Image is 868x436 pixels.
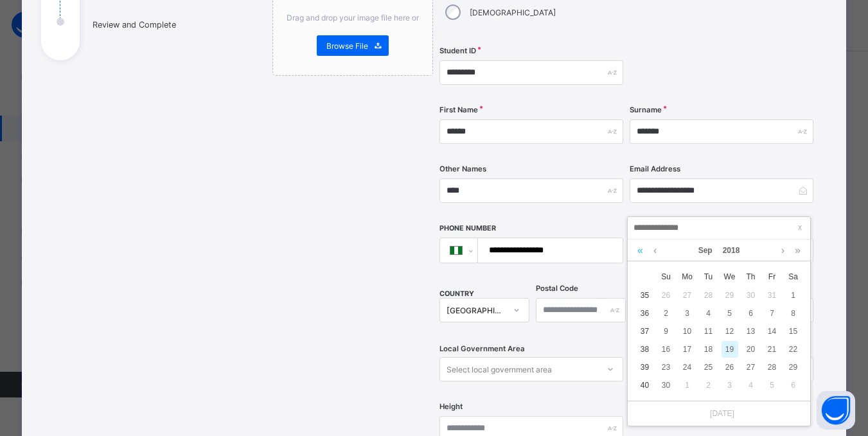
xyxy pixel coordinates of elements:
[698,271,719,283] span: Tu
[722,341,738,358] div: 19
[778,240,788,261] a: Next month (PageDown)
[655,376,677,394] td: September 30, 2018
[722,287,738,304] div: 29
[439,402,463,411] label: Height
[677,376,698,394] td: October 1, 2018
[783,322,804,340] td: September 15, 2018
[740,376,761,394] td: October 4, 2018
[630,105,662,114] label: Surname
[743,323,759,340] div: 13
[783,286,804,304] td: September 1, 2018
[764,287,781,304] div: 31
[634,376,655,394] td: 40
[439,344,525,353] span: Local Government Area
[439,105,478,114] label: First Name
[700,323,717,340] div: 11
[698,376,719,394] td: October 2, 2018
[783,358,804,376] td: September 29, 2018
[761,376,783,394] td: October 5, 2018
[722,359,738,376] div: 26
[761,304,783,322] td: September 7, 2018
[470,8,556,17] label: [DEMOGRAPHIC_DATA]
[743,305,759,322] div: 6
[634,340,655,358] td: 38
[677,286,698,304] td: August 27, 2018
[536,284,578,293] label: Postal Code
[700,341,717,358] div: 18
[764,305,781,322] div: 7
[740,358,761,376] td: September 27, 2018
[439,164,486,173] label: Other Names
[718,240,745,261] a: 2018
[677,304,698,322] td: September 3, 2018
[679,287,696,304] div: 27
[719,286,740,304] td: August 29, 2018
[700,287,717,304] div: 28
[658,341,675,358] div: 16
[740,271,761,283] span: Th
[700,359,717,376] div: 25
[785,359,802,376] div: 29
[719,271,740,283] span: We
[698,286,719,304] td: August 28, 2018
[439,224,496,232] label: Phone Number
[719,376,740,394] td: October 3, 2018
[655,267,677,286] th: Sun
[764,359,781,376] div: 28
[743,341,759,358] div: 20
[722,305,738,322] div: 5
[761,358,783,376] td: September 28, 2018
[634,304,655,322] td: 36
[658,359,675,376] div: 23
[719,322,740,340] td: September 12, 2018
[761,267,783,286] th: Fri
[634,358,655,376] td: 39
[698,322,719,340] td: September 11, 2018
[679,305,696,322] div: 3
[634,240,646,261] a: Last year (Control + left)
[658,287,675,304] div: 26
[783,271,804,283] span: Sa
[630,164,680,173] label: Email Address
[634,286,655,304] td: 35
[447,357,552,381] div: Select local government area
[677,271,698,283] span: Mo
[743,377,759,394] div: 4
[658,305,675,322] div: 2
[677,340,698,358] td: September 17, 2018
[700,377,717,394] div: 2
[740,267,761,286] th: Thu
[655,358,677,376] td: September 23, 2018
[677,267,698,286] th: Mon
[447,306,506,315] div: [GEOGRAPHIC_DATA]
[287,13,419,22] span: Drag and drop your image file here or
[783,340,804,358] td: September 22, 2018
[783,267,804,286] th: Sat
[719,358,740,376] td: September 26, 2018
[785,323,802,340] div: 15
[743,359,759,376] div: 27
[677,322,698,340] td: September 10, 2018
[655,304,677,322] td: September 2, 2018
[698,304,719,322] td: September 4, 2018
[740,340,761,358] td: September 20, 2018
[740,286,761,304] td: August 30, 2018
[761,271,783,283] span: Fr
[698,267,719,286] th: Tue
[655,271,677,283] span: Su
[722,323,738,340] div: 12
[700,305,717,322] div: 4
[792,240,804,261] a: Next year (Control + right)
[650,240,660,261] a: Previous month (PageUp)
[764,377,781,394] div: 5
[655,286,677,304] td: August 26, 2018
[698,358,719,376] td: September 25, 2018
[785,377,802,394] div: 6
[761,286,783,304] td: August 31, 2018
[693,240,718,261] a: Sep
[743,287,759,304] div: 30
[704,408,734,419] a: [DATE]
[740,304,761,322] td: September 6, 2018
[719,304,740,322] td: September 5, 2018
[785,305,802,322] div: 8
